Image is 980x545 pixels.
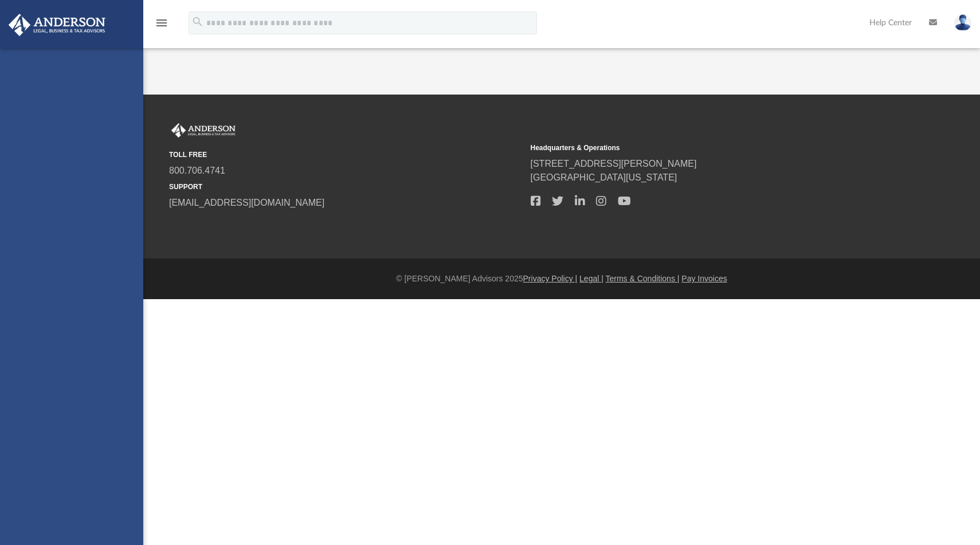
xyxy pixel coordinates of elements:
[523,274,578,283] a: Privacy Policy |
[155,16,168,30] i: menu
[191,15,204,28] i: search
[5,14,109,36] img: Anderson Advisors Platinum Portal
[531,143,884,153] small: Headquarters & Operations
[579,274,603,283] a: Legal |
[954,14,971,31] img: User Pic
[155,22,168,30] a: menu
[606,274,680,283] a: Terms & Conditions |
[169,150,523,160] small: TOLL FREE
[143,273,980,285] div: © [PERSON_NAME] Advisors 2025
[169,123,238,138] img: Anderson Advisors Platinum Portal
[169,166,225,175] a: 800.706.4741
[169,198,324,207] a: [EMAIL_ADDRESS][DOMAIN_NAME]
[169,182,523,192] small: SUPPORT
[681,274,727,283] a: Pay Invoices
[531,159,697,168] a: [STREET_ADDRESS][PERSON_NAME]
[531,172,677,182] a: [GEOGRAPHIC_DATA][US_STATE]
